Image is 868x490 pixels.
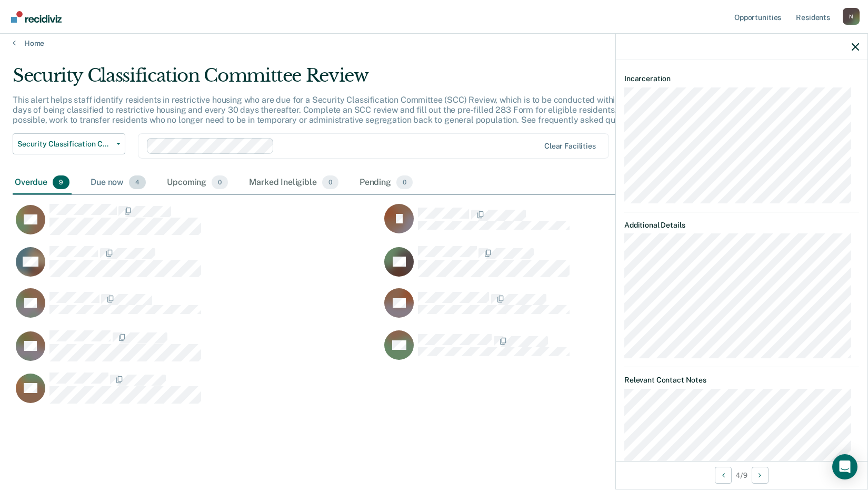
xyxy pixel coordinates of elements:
[381,246,750,288] div: CaseloadOpportunityCell-0424334
[13,38,855,48] a: Home
[13,330,381,372] div: CaseloadOpportunityCell-0397934
[624,221,859,230] dt: Additional Details
[832,454,857,479] div: Open Intercom Messenger
[381,330,750,372] div: CaseloadOpportunityCell-0606507
[381,203,750,246] div: CaseloadOpportunityCell-0973455
[88,171,148,194] div: Due now
[13,171,72,194] div: Overdue
[212,175,228,189] span: 0
[616,461,867,489] div: 4 / 9
[13,203,381,246] div: CaseloadOpportunityCell-0617748
[624,376,859,385] dt: Relevant Contact Notes
[11,11,62,23] img: Recidiviz
[13,372,381,414] div: CaseloadOpportunityCell-0383454
[53,175,69,189] span: 9
[544,142,596,151] div: Clear facilities
[624,74,859,83] dt: Incarceration
[322,175,338,189] span: 0
[396,175,413,189] span: 0
[357,171,415,194] div: Pending
[715,467,732,484] button: Previous Opportunity
[13,65,664,95] div: Security Classification Committee Review
[13,288,381,330] div: CaseloadOpportunityCell-0618174
[17,140,112,149] span: Security Classification Committee Review
[13,246,381,288] div: CaseloadOpportunityCell-0875986
[381,288,750,330] div: CaseloadOpportunityCell-0960438
[247,171,341,194] div: Marked Ineligible
[129,175,146,189] span: 4
[843,8,860,25] button: Profile dropdown button
[13,95,663,125] p: This alert helps staff identify residents in restrictive housing who are due for a Security Class...
[165,171,230,194] div: Upcoming
[843,8,860,25] div: N
[752,467,769,484] button: Next Opportunity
